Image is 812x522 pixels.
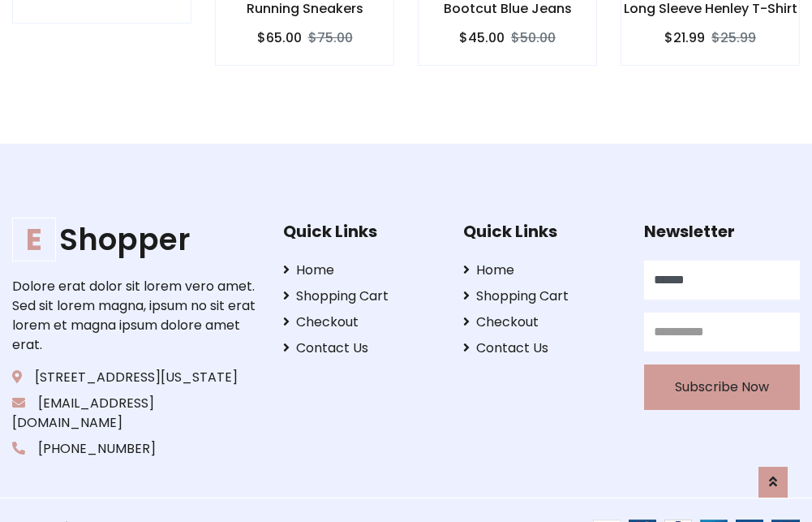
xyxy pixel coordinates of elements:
[463,261,619,280] a: Home
[12,439,258,459] p: [PHONE_NUMBER]
[283,313,439,332] a: Checkout
[283,287,439,306] a: Shopping Cart
[12,368,258,387] p: [STREET_ADDRESS][US_STATE]
[711,28,756,47] del: $25.99
[12,394,258,433] p: [EMAIL_ADDRESS][DOMAIN_NAME]
[419,1,596,16] h6: Bootcut Blue Jeans
[463,339,619,358] a: Contact Us
[216,1,393,16] h6: Running Sneakers
[12,218,56,261] span: E
[621,1,799,16] h6: Long Sleeve Henley T-Shirt
[12,277,258,355] p: Dolore erat dolor sit lorem vero amet. Sed sit lorem magna, ipsum no sit erat lorem et magna ipsu...
[463,222,619,241] h5: Quick Links
[283,339,439,358] a: Contact Us
[12,222,258,257] a: EShopper
[308,28,353,47] del: $75.00
[463,287,619,306] a: Shopping Cart
[644,222,800,241] h5: Newsletter
[664,30,705,45] h6: $21.99
[12,222,258,257] h1: Shopper
[283,261,439,280] a: Home
[459,30,505,45] h6: $45.00
[463,313,619,332] a: Checkout
[511,28,556,47] del: $50.00
[644,365,800,410] button: Subscribe Now
[283,222,439,241] h5: Quick Links
[257,30,302,45] h6: $65.00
